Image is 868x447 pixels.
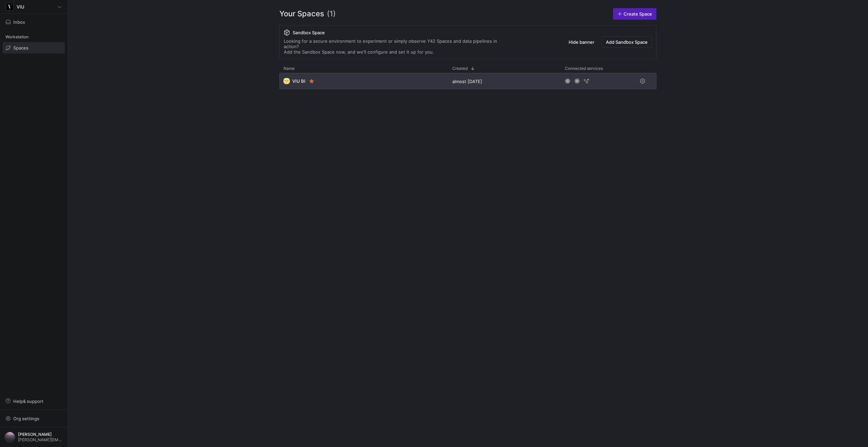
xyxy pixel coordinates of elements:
[613,8,656,20] a: Create Space
[3,395,65,407] button: Help& support
[569,39,594,45] span: Hide banner
[17,4,24,9] span: VIU
[13,19,25,25] span: Inbox
[452,79,482,84] span: almost [DATE]
[18,438,63,442] span: [PERSON_NAME][EMAIL_ADDRESS][DOMAIN_NAME]
[3,413,65,424] button: Org settings
[18,432,63,437] span: [PERSON_NAME]
[284,38,511,55] div: Looking for a secure environment to experiment or simply observe Y42 Spaces and data pipelines in...
[4,432,15,443] img: https://storage.googleapis.com/y42-prod-data-exchange/images/VtGnwq41pAtzV0SzErAhijSx9Rgo16q39DKO...
[565,66,603,71] span: Connected services
[279,73,656,92] div: Press SPACE to select this row.
[13,45,28,51] span: Spaces
[624,11,652,17] span: Create Space
[13,416,39,421] span: Org settings
[3,16,65,28] button: Inbox
[13,399,43,404] span: Help & support
[3,42,65,54] a: Spaces
[327,8,336,20] span: (1)
[279,8,324,20] span: Your Spaces
[283,78,290,84] span: 🌝
[452,66,468,71] span: Created
[3,416,65,422] a: Org settings
[293,30,325,35] span: Sandbox Space
[3,430,65,444] button: https://storage.googleapis.com/y42-prod-data-exchange/images/VtGnwq41pAtzV0SzErAhijSx9Rgo16q39DKO...
[564,36,599,48] button: Hide banner
[601,36,652,48] button: Add Sandbox Space
[6,3,13,10] img: https://storage.googleapis.com/y42-prod-data-exchange/images/zgRs6g8Sem6LtQCmmHzYBaaZ8bA8vNBoBzxR...
[292,78,305,84] span: VIU BI
[3,32,65,42] div: Workstation
[606,39,648,45] span: Add Sandbox Space
[283,66,295,71] span: Name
